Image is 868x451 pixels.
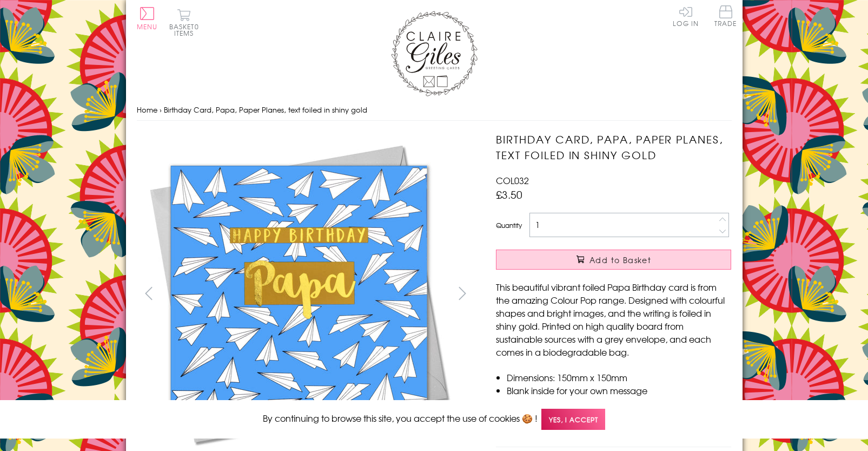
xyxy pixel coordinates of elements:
span: Birthday Card, Papa, Paper Planes, text foiled in shiny gold [164,104,367,115]
span: £3.50 [496,187,522,202]
span: Trade [714,5,737,27]
button: Menu [137,7,158,30]
nav: breadcrumbs [137,99,732,121]
a: Log In [673,5,699,27]
span: 0 items [174,22,199,38]
button: prev [137,281,161,305]
a: Home [137,104,157,115]
button: Basket0 items [169,9,199,36]
span: Yes, I accept [541,409,605,430]
button: next [450,281,474,305]
span: COL032 [496,174,529,187]
h1: Birthday Card, Papa, Paper Planes, text foiled in shiny gold [496,132,731,163]
label: Quantity [496,220,522,230]
span: › [160,104,162,115]
button: Add to Basket [496,250,731,270]
img: Claire Giles Greetings Cards [391,11,478,96]
li: Dimensions: 150mm x 150mm [507,371,731,384]
span: Menu [137,22,158,31]
a: Trade [714,5,737,29]
li: Printed in the U.K with beautiful Gold Foiled text [507,397,731,410]
li: Blank inside for your own message [507,384,731,397]
span: Add to Basket [589,254,651,265]
p: This beautiful vibrant foiled Papa Birthday card is from the amazing Colour Pop range. Designed w... [496,280,731,358]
